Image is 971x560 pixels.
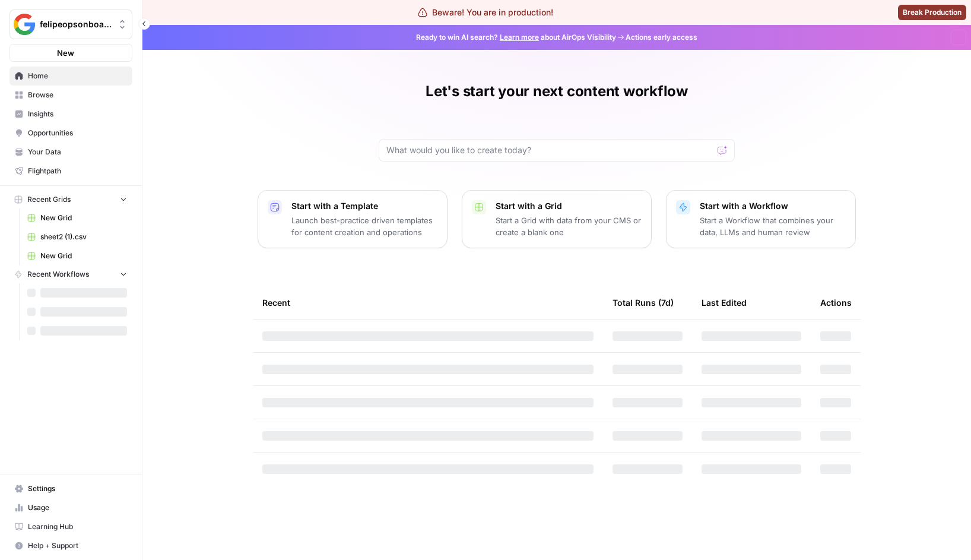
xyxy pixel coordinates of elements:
button: Workspace: felipeopsonboarding [9,10,132,39]
a: Flightpath [9,162,132,181]
span: Recent Grids [27,194,71,205]
div: Total Runs (7d) [613,286,674,319]
span: Browse [28,90,127,100]
a: New Grid [22,246,132,265]
span: New Grid [40,213,127,223]
span: felipeopsonboarding [40,18,112,30]
button: Recent Grids [9,191,132,208]
p: Start with a Workflow [700,200,846,212]
span: Usage [28,502,127,513]
button: Help + Support [9,536,132,555]
p: Start with a Grid [496,200,642,212]
div: Beware! You are in production! [418,7,553,18]
span: Insights [28,109,127,119]
div: Actions [820,286,852,319]
p: Start with a Template [291,200,437,212]
h1: Let's start your next content workflow [426,82,688,101]
span: Home [28,71,127,81]
button: Start with a TemplateLaunch best-practice driven templates for content creation and operations [258,190,448,248]
div: Recent [262,286,594,319]
a: Opportunities [9,124,132,143]
button: Start with a GridStart a Grid with data from your CMS or create a blank one [462,190,652,248]
a: Insights [9,105,132,124]
p: Start a Grid with data from your CMS or create a blank one [496,214,642,238]
a: Learning Hub [9,517,132,536]
span: New [57,47,74,59]
a: New Grid [22,208,132,227]
button: New [9,44,132,62]
span: Actions early access [626,32,697,43]
span: Flightpath [28,166,127,176]
span: Recent Workflows [27,269,89,280]
span: sheet2 (1).csv [40,232,127,242]
button: Recent Workflows [9,265,132,283]
span: Ready to win AI search? about AirOps Visibility [416,32,616,43]
span: Help + Support [28,540,127,551]
a: Usage [9,498,132,517]
span: New Grid [40,251,127,261]
p: Launch best-practice driven templates for content creation and operations [291,214,437,238]
span: Settings [28,483,127,494]
div: Last Edited [702,286,747,319]
span: Learning Hub [28,521,127,532]
a: Home [9,67,132,86]
a: Learn more [500,33,539,42]
img: felipeopsonboarding Logo [14,14,35,35]
a: sheet2 (1).csv [22,227,132,246]
a: Browse [9,86,132,105]
span: Break Production [903,7,962,18]
input: What would you like to create today? [386,144,713,156]
button: Break Production [898,5,966,20]
span: Your Data [28,147,127,157]
a: Settings [9,479,132,498]
p: Start a Workflow that combines your data, LLMs and human review [700,214,846,238]
button: Start with a WorkflowStart a Workflow that combines your data, LLMs and human review [666,190,856,248]
a: Your Data [9,143,132,162]
span: Opportunities [28,128,127,138]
